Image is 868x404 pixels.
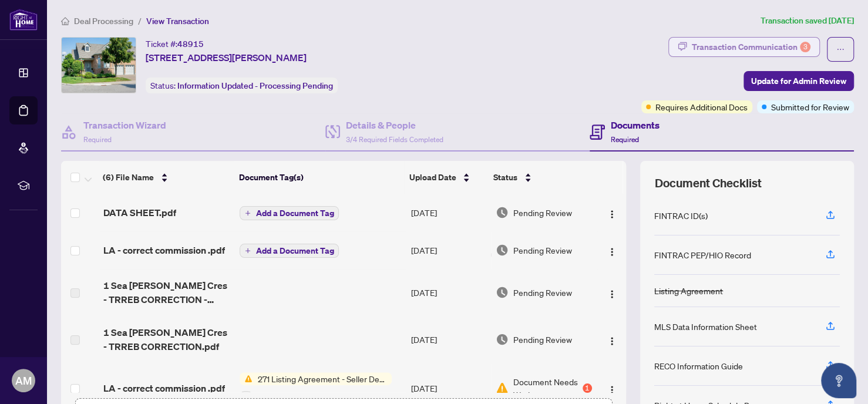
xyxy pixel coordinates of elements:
span: plus [245,210,251,216]
td: [DATE] [406,269,491,316]
span: Document Needs Work [513,375,580,401]
span: LA - correct commission .pdf [103,381,225,395]
img: IMG-W12343397_1.jpg [62,38,136,93]
span: plus [245,248,251,254]
span: Pending Review [513,244,572,257]
span: Deal Processing [74,16,133,26]
img: Document Status [496,286,509,299]
td: [DATE] [406,194,491,231]
div: Status: [146,78,338,93]
h4: Documents [611,118,660,132]
div: Ticket #: [146,37,204,51]
span: 1 Sea [PERSON_NAME] Cres - TRREB CORRECTION - EMAIL.pdf [103,278,231,307]
span: DATA SHEET.pdf [103,206,176,220]
span: Pending Review [513,286,572,299]
span: Pending Review [513,333,572,346]
button: Open asap [821,363,856,398]
span: Required [611,135,639,144]
span: Add a Document Tag [255,247,334,255]
div: Transaction Communication [692,38,810,56]
button: Add a Document Tag [240,206,339,221]
img: Document Status [496,382,509,395]
article: Transaction saved [DATE] [761,14,854,28]
img: Document Status [496,244,509,257]
span: Add a Document Tag [255,209,334,217]
button: Status Icon271 Listing Agreement - Seller Designated Representation Agreement Authority to Offer ... [240,372,392,404]
div: 1 [583,383,592,393]
button: Add a Document Tag [240,243,339,258]
span: Requires Additional Docs [655,100,748,113]
td: [DATE] [406,316,491,363]
button: Add a Document Tag [240,206,339,220]
button: Logo [603,379,621,398]
span: (6) File Name [103,171,154,184]
span: AM [15,372,32,389]
h4: Transaction Wizard [83,118,166,132]
span: 1 Sea [PERSON_NAME] Cres - TRREB CORRECTION.pdf [103,325,231,353]
span: Status [493,171,517,184]
span: Pending Review [513,206,572,219]
button: Logo [603,330,621,349]
button: Logo [603,241,621,260]
button: Logo [603,283,621,302]
button: Logo [603,203,621,222]
th: Upload Date [404,161,488,194]
th: (6) File Name [98,161,234,194]
button: Add a Document Tag [240,244,339,258]
div: 3 [800,42,810,52]
span: Information Updated - Processing Pending [177,80,333,91]
span: 271 Listing Agreement - Seller Designated Representation Agreement Authority to Offer for Sale [253,372,392,385]
span: Submitted for Review [771,100,849,113]
span: 3/4 Required Fields Completed [346,135,443,144]
img: Document Status [496,206,509,219]
span: home [61,17,69,25]
span: Update for Admin Review [751,72,846,90]
img: Logo [607,336,617,346]
span: View Transaction [146,16,209,26]
img: Status Icon [240,372,253,385]
button: Update for Admin Review [743,71,854,91]
th: Status [489,161,594,194]
span: LA - correct commission .pdf [103,243,225,257]
h4: Details & People [346,118,443,132]
span: Required [83,135,112,144]
div: FINTRAC ID(s) [654,209,708,222]
div: RECO Information Guide [654,359,743,372]
span: Document Checklist [654,175,761,191]
span: Upload Date [409,171,456,184]
span: 48915 [177,39,204,49]
img: logo [9,9,38,31]
td: [DATE] [406,231,491,269]
img: Logo [607,210,617,219]
li: / [138,14,142,28]
img: Logo [607,385,617,395]
div: MLS Data Information Sheet [654,320,757,333]
button: Transaction Communication3 [668,37,820,57]
th: Document Tag(s) [234,161,405,194]
img: Document Status [496,333,509,346]
span: ellipsis [836,45,845,53]
img: Logo [607,289,617,299]
div: Listing Agreement [654,284,723,297]
div: FINTRAC PEP/HIO Record [654,248,751,261]
img: Logo [607,247,617,257]
span: [STREET_ADDRESS][PERSON_NAME] [146,51,307,65]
